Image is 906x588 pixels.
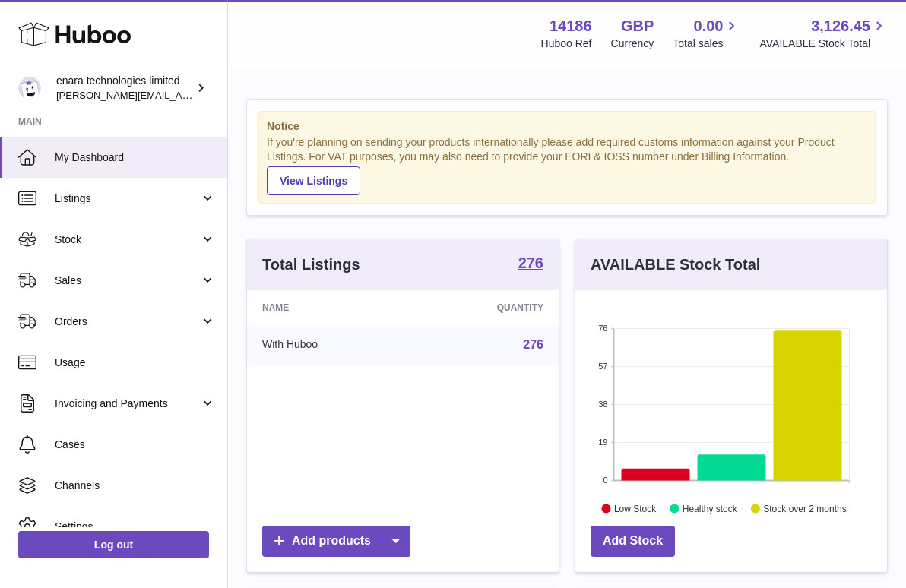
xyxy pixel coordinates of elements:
h3: AVAILABLE Stock Total [591,254,760,275]
a: View Listings [267,166,360,195]
text: 0 [603,476,607,485]
th: Quantity [411,290,559,325]
text: 19 [598,438,607,447]
span: Total sales [673,36,740,51]
a: 276 [523,338,543,351]
a: Add products [262,526,410,557]
a: 0.00 Total sales [673,16,740,51]
text: Healthy stock [683,503,738,514]
span: Cases [55,438,216,452]
span: Settings [55,520,216,534]
span: Usage [55,356,216,370]
h3: Total Listings [262,254,360,275]
div: If you're planning on sending your products internationally please add required customs informati... [267,135,867,194]
strong: 14186 [550,16,592,36]
span: 0.00 [694,16,724,36]
text: Stock over 2 months [763,503,846,514]
strong: 276 [518,255,543,270]
span: Stock [55,232,200,247]
th: Name [247,290,411,325]
span: My Dashboard [55,150,216,165]
span: Channels [55,479,216,493]
td: With Huboo [247,325,411,365]
text: 38 [598,400,607,409]
text: 57 [598,362,607,371]
a: Log out [18,531,209,558]
span: Invoicing and Payments [55,397,200,411]
strong: Notice [267,119,867,134]
span: AVAILABLE Stock Total [759,36,888,51]
a: 276 [518,255,543,273]
div: Currency [611,36,654,51]
span: Listings [55,191,200,206]
text: 76 [598,324,607,333]
text: Low Stock [614,503,657,514]
div: Huboo Ref [541,36,592,51]
span: 3,126.45 [811,16,870,36]
span: Sales [55,273,200,288]
a: Add Stock [591,526,675,557]
a: 3,126.45 AVAILABLE Stock Total [759,16,888,51]
span: Orders [55,315,200,329]
span: [PERSON_NAME][EMAIL_ADDRESS][DOMAIN_NAME] [56,89,305,101]
img: Dee@enara.co [18,77,41,100]
div: enara technologies limited [56,74,193,103]
strong: GBP [621,16,654,36]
